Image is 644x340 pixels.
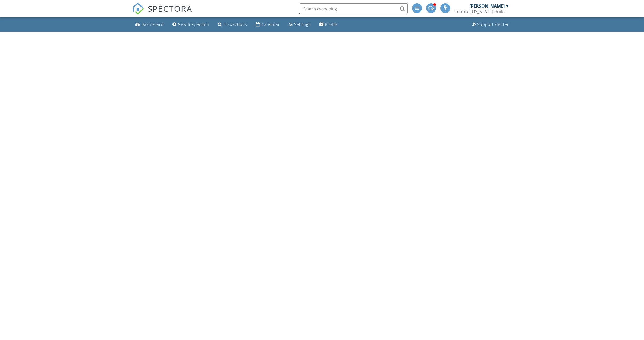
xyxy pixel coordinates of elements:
input: Search everything... [299,3,408,14]
a: Calendar [254,20,282,30]
div: New Inspection [178,22,209,27]
div: Profile [325,22,338,27]
div: [PERSON_NAME] [469,3,505,9]
a: Support Center [470,20,511,30]
a: New Inspection [170,20,211,30]
div: Support Center [477,22,509,27]
div: Calendar [262,22,280,27]
a: SPECTORA [132,7,192,19]
span: SPECTORA [148,3,192,14]
div: Inspections [224,22,247,27]
div: Settings [294,22,310,27]
a: Settings [287,20,313,30]
div: Central Florida Building Inspectors [454,9,509,14]
div: Dashboard [141,22,164,27]
img: The Best Home Inspection Software - Spectora [132,3,144,15]
a: Dashboard [133,20,166,30]
a: Profile [317,20,340,30]
a: Inspections [216,20,249,30]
